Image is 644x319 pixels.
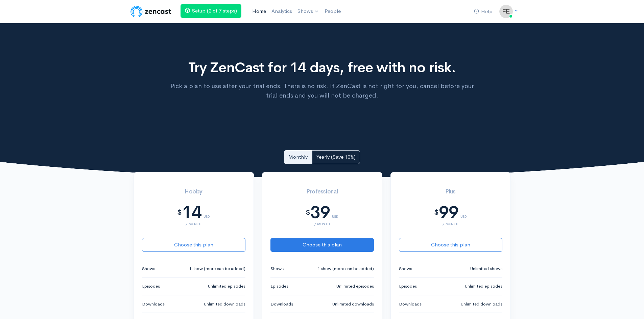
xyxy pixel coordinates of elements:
[439,203,458,222] div: 99
[399,189,502,195] h3: Plus
[204,207,210,218] div: USD
[306,209,310,216] div: $
[465,283,502,290] small: Unlimited episodes
[270,189,374,195] h3: Professional
[399,238,502,252] button: Choose this plan
[332,301,374,308] small: Unlimited downloads
[249,4,269,19] a: Home
[270,301,293,308] small: Downloads
[317,265,374,272] small: 1 show (more can be added)
[189,265,245,272] small: 1 show (more can be added)
[399,222,502,226] div: / month
[310,203,330,222] div: 39
[399,301,422,308] small: Downloads
[142,222,245,226] div: / month
[336,283,374,290] small: Unlimited episodes
[460,207,467,218] div: USD
[270,238,374,252] button: Choose this plan
[181,4,241,18] a: Setup (2 of 7 steps)
[208,283,245,290] small: Unlimited episodes
[399,265,412,272] small: Shows
[270,222,374,226] div: / month
[165,60,479,75] h1: Try ZenCast for 14 days, free with no risk.
[182,203,201,222] div: 14
[142,301,165,308] small: Downloads
[142,238,245,252] button: Choose this plan
[332,207,338,218] div: USD
[177,209,182,216] div: $
[322,4,343,19] a: People
[270,283,288,290] small: Episodes
[399,283,417,290] small: Episodes
[312,150,360,164] a: Yearly (Save 10%)
[295,4,322,19] a: Shows
[470,265,502,272] small: Unlimited shows
[129,5,172,18] img: ZenCast Logo
[269,4,295,19] a: Analytics
[284,150,312,164] a: Monthly
[434,209,439,216] div: $
[142,283,160,290] small: Episodes
[204,301,245,308] small: Unlimited downloads
[471,4,495,19] a: Help
[142,265,155,272] small: Shows
[270,265,284,272] small: Shows
[142,189,245,195] h3: Hobby
[499,5,513,18] img: ...
[461,301,502,308] small: Unlimited downloads
[165,81,479,100] p: Pick a plan to use after your trial ends. There is no risk. If ZenCast is not right for you, canc...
